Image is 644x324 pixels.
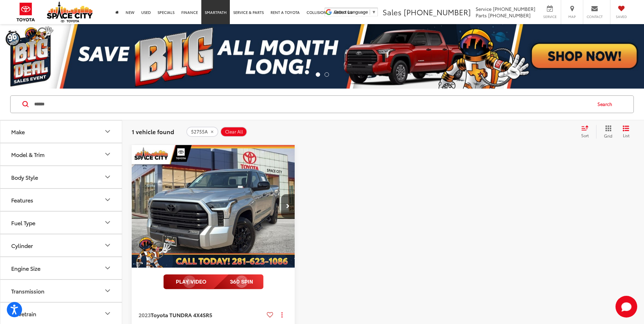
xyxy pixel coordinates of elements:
span: [PHONE_NUMBER] [404,6,471,17]
button: Body StyleBody Style [0,166,123,188]
span: 1 vehicle found [132,127,174,136]
span: [PHONE_NUMBER] [493,5,535,12]
button: Clear All [220,127,247,137]
span: 2023 [139,311,151,319]
div: Drivetrain [104,309,112,318]
span: Clear All [225,129,243,134]
div: Transmission [11,288,44,294]
span: 52755A [191,129,208,134]
button: Select sort value [578,125,596,139]
button: Grid View [596,125,618,139]
div: Make [11,128,25,135]
div: Transmission [104,287,112,295]
div: Cylinder [11,242,33,249]
img: 2023 Toyota TUNDRA 4X4 SR5 [131,145,295,268]
div: Model & Trim [11,151,44,158]
button: Toggle Chat Window [615,296,637,318]
button: remove 52755A [186,127,218,137]
div: Make [104,127,112,136]
span: Service [542,14,557,19]
span: Parts [476,12,487,19]
button: TransmissionTransmission [0,280,123,302]
div: Engine Size [104,264,112,272]
div: Body Style [11,174,38,180]
button: List View [618,125,634,139]
button: FeaturesFeatures [0,189,123,211]
div: 2023 Toyota TUNDRA 4X4 SR5 0 [131,145,295,268]
button: Search [591,96,622,113]
input: Search by Make, Model, or Keyword [34,96,591,112]
button: MakeMake [0,121,123,143]
span: SR5 [203,311,212,319]
button: Model & TrimModel & Trim [0,143,123,165]
div: Cylinder [104,241,112,249]
div: Drivetrain [11,310,36,317]
svg: Start Chat [615,296,637,318]
span: [PHONE_NUMBER] [488,12,531,19]
button: CylinderCylinder [0,234,123,256]
div: Features [11,197,33,203]
span: Toyota TUNDRA 4X4 [151,311,203,319]
span: dropdown dots [281,312,282,318]
div: Engine Size [11,265,40,271]
a: 2023 Toyota TUNDRA 4X4 SR52023 Toyota TUNDRA 4X4 SR52023 Toyota TUNDRA 4X4 SR52023 Toyota TUNDRA ... [131,145,295,268]
img: full motion video [163,274,263,289]
span: Grid [604,133,612,139]
span: Saved [614,14,629,19]
span: Sort [581,132,589,138]
div: Features [104,196,112,204]
span: Map [565,14,579,19]
span: ▼ [372,10,376,15]
span: ​ [370,10,370,15]
div: Body Style [104,173,112,181]
button: Engine SizeEngine Size [0,257,123,279]
button: Fuel TypeFuel Type [0,212,123,234]
span: Service [476,5,492,12]
div: Fuel Type [104,218,112,227]
div: Fuel Type [11,219,35,226]
a: 2023Toyota TUNDRA 4X4SR5 [139,311,264,319]
span: Contact [587,14,603,19]
img: Space City Toyota [47,1,93,22]
span: List [623,132,629,138]
button: Next image [281,194,295,218]
span: Sales [383,6,402,17]
button: Actions [276,309,288,321]
span: Select Language [334,10,368,15]
div: Model & Trim [104,150,112,158]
